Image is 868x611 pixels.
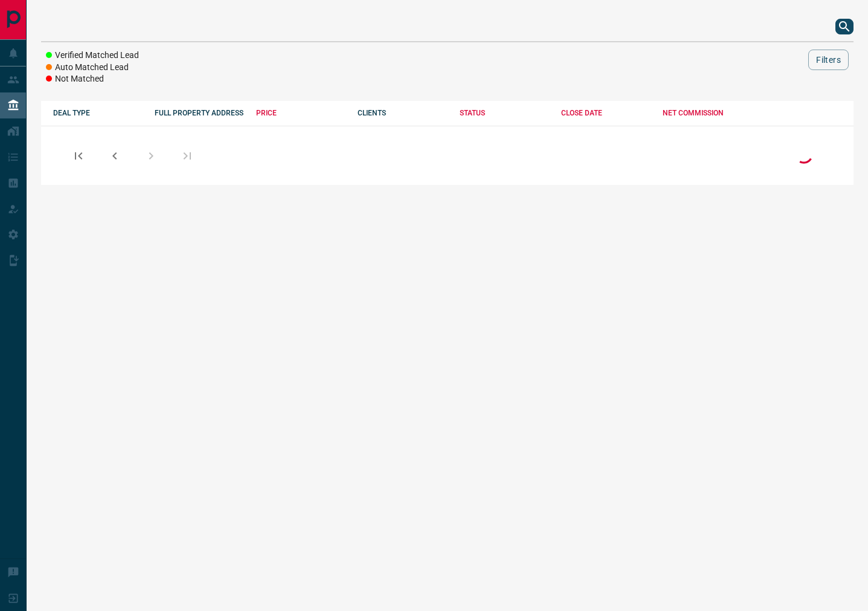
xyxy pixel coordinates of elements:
div: STATUS [460,109,549,117]
div: CLIENTS [358,109,447,117]
div: FULL PROPERTY ADDRESS [155,109,244,117]
li: Not Matched [46,73,139,85]
button: search button [835,19,854,34]
div: PRICE [256,109,346,117]
div: CLOSE DATE [561,109,651,117]
div: NET COMMISSION [663,109,752,117]
li: Auto Matched Lead [46,62,139,74]
button: Filters [808,50,849,70]
div: DEAL TYPE [53,109,143,117]
li: Verified Matched Lead [46,50,139,62]
div: Loading [792,143,816,169]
